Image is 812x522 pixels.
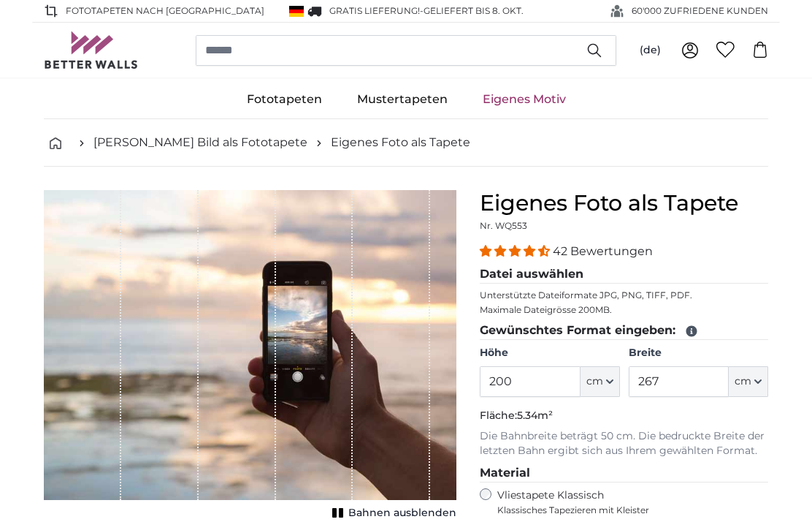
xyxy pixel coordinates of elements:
span: Klassisches Tapezieren mit Kleister [497,504,756,516]
span: cm [735,374,751,389]
img: Deutschland [289,6,304,17]
a: Eigenes Foto als Tapete [331,134,470,151]
label: Breite [629,346,768,360]
span: 60'000 ZUFRIEDENE KUNDEN [632,4,768,18]
legend: Gewünschtes Format eingeben: [480,322,768,340]
legend: Material [480,464,768,483]
a: Eigenes Motiv [465,80,583,118]
span: GRATIS Lieferung! [329,5,420,16]
p: Unterstützte Dateiformate JPG, PNG, TIFF, PDF. [480,290,768,301]
a: Mustertapeten [340,80,465,118]
legend: Datei auswählen [480,265,768,284]
button: cm [581,366,620,397]
span: cm [586,374,603,389]
button: cm [729,366,768,397]
img: Betterwalls [44,31,139,69]
span: - [420,5,524,16]
span: 5.34m² [517,409,553,422]
span: 4.38 stars [480,244,553,258]
label: Höhe [480,346,619,360]
span: Geliefert bis 8. Okt. [424,5,524,16]
span: Bahnen ausblenden [348,506,456,521]
a: [PERSON_NAME] Bild als Fototapete [93,134,307,151]
p: Maximale Dateigrösse 200MB. [480,304,768,316]
p: Fläche: [480,409,768,423]
nav: breadcrumbs [44,119,768,167]
span: Fototapeten nach [GEOGRAPHIC_DATA] [66,4,264,18]
label: Vliestapete Klassisch [497,488,756,516]
span: 42 Bewertungen [553,244,653,258]
h1: Eigenes Foto als Tapete [480,190,768,216]
a: Fototapeten [229,80,340,118]
button: (de) [628,37,673,64]
p: Die Bahnbreite beträgt 50 cm. Die bedruckte Breite der letzten Bahn ergibt sich aus Ihrem gewählt... [480,429,768,458]
span: Nr. WQ553 [480,220,527,231]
